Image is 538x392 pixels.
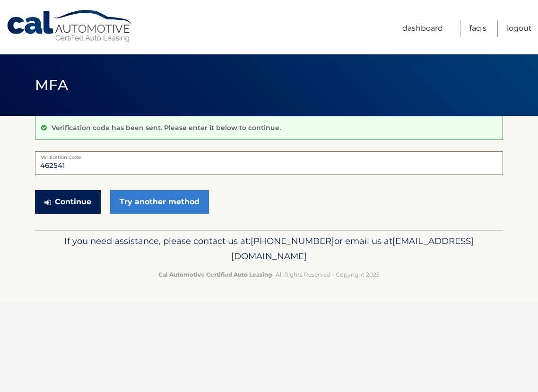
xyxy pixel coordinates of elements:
span: [PHONE_NUMBER] [251,235,334,246]
span: [EMAIL_ADDRESS][DOMAIN_NAME] [231,235,474,261]
p: If you need assistance, please contact us at: or email us at [41,234,497,264]
a: Cal Automotive [6,9,134,43]
p: - All Rights Reserved - Copyright 2025 [41,270,497,279]
strong: Cal Automotive Certified Auto Leasing [158,271,272,278]
a: Logout [507,20,532,37]
a: Try another method [110,190,209,214]
p: Verification code has been sent. Please enter it below to continue. [52,123,281,132]
label: Verification Code [35,151,503,159]
input: Verification Code [35,151,503,175]
a: Dashboard [402,20,443,37]
button: Continue [35,190,101,214]
span: MFA [35,76,68,94]
a: FAQ's [469,20,486,37]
